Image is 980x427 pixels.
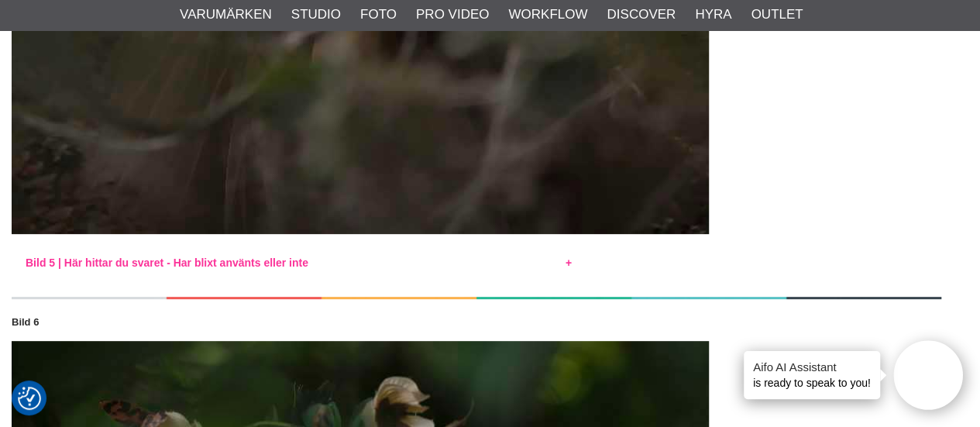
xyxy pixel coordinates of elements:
a: Pro Video [416,5,489,25]
a: Studio [291,5,341,25]
a: Hyra [695,5,731,25]
strong: Bild 6 [12,316,39,328]
div: is ready to speak to you! [744,351,880,399]
img: Revisit consent button [18,387,41,410]
a: Discover [607,5,676,25]
a: Varumärken [180,5,272,25]
strong: Bild 5 | Här hittar du svaret - Har blixt använts eller inte [26,257,308,269]
button: Bild 5 | Här hittar du svaret - Har blixt använts eller inte [12,249,586,269]
h4: Aifo AI Assistant [753,359,871,375]
a: Foto [360,5,397,25]
button: Samtyckesinställningar [18,384,41,412]
a: Outlet [751,5,803,25]
a: Workflow [508,5,587,25]
img: Elinchrom System [12,297,941,299]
